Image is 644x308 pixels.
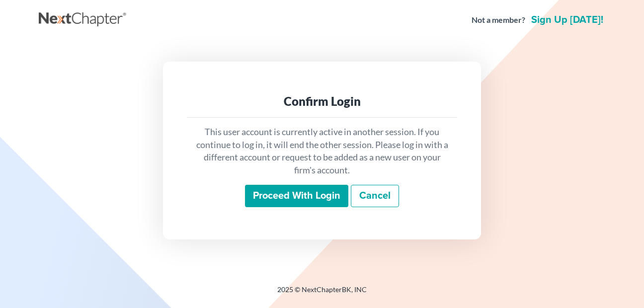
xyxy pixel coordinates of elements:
[529,15,605,25] a: Sign up [DATE]!
[195,126,449,177] p: This user account is currently active in another session. If you continue to log in, it will end ...
[351,185,399,208] a: Cancel
[195,93,449,109] div: Confirm Login
[472,14,525,26] strong: Not a member?
[39,285,605,303] div: 2025 © NextChapterBK, INC
[245,185,348,208] input: Proceed with login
